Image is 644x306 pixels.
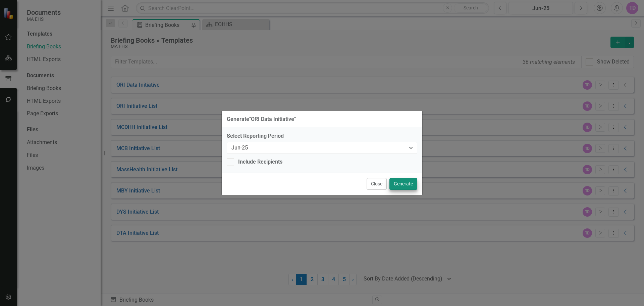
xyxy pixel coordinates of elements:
[238,158,282,166] div: Include Recipients
[227,132,417,140] label: Select Reporting Period
[389,178,417,190] button: Generate
[367,178,387,190] button: Close
[231,144,406,152] div: Jun-25
[227,116,296,122] div: Generate " ORI Data Initiative "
